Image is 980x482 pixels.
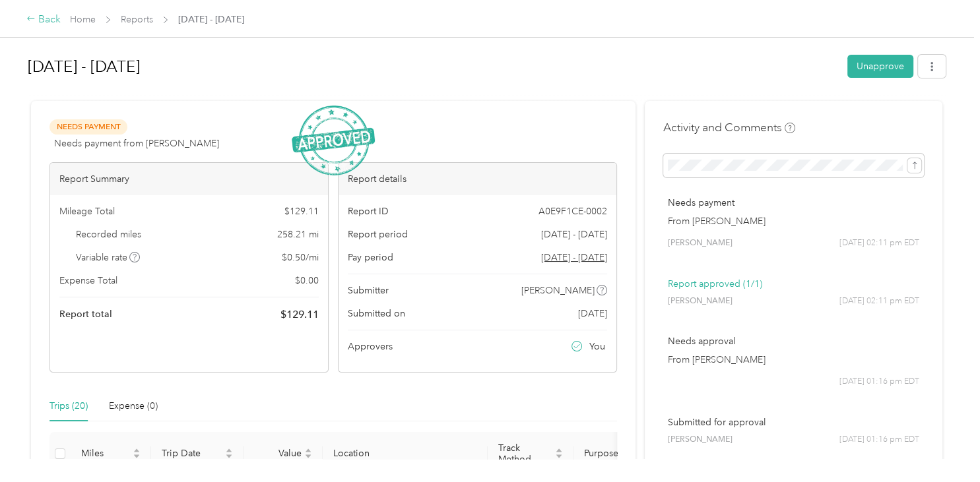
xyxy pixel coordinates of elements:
span: Pay period [348,251,393,264]
span: $ 0.00 [295,274,319,287]
img: ApprovedStamp [292,105,375,176]
span: $ 129.11 [284,204,319,218]
a: Home [70,14,96,25]
span: $ 0.50 / mi [282,251,319,264]
span: caret-up [225,446,233,454]
th: Value [244,432,323,476]
span: [DATE] - [DATE] [541,227,607,241]
span: Needs payment from [PERSON_NAME] [54,136,219,150]
span: A0E9F1CE-0002 [539,204,607,218]
span: [DATE] [578,307,607,320]
span: caret-up [555,446,563,454]
span: Recorded miles [76,227,141,241]
p: Needs payment [668,196,919,210]
span: caret-up [304,446,312,454]
div: Expense (0) [109,399,158,413]
span: Expense Total [59,274,117,287]
span: caret-down [304,452,312,460]
span: [DATE] 01:16 pm EDT [839,376,919,388]
span: Report period [348,227,408,241]
span: caret-down [133,452,141,460]
span: Report ID [348,204,389,218]
th: Track Method [488,432,573,476]
p: Needs approval [668,334,919,348]
span: caret-up [133,446,141,454]
span: Needs Payment [49,119,127,135]
span: 258.21 mi [277,227,319,241]
span: You [589,340,605,353]
span: Purpose [584,448,651,459]
p: Report approved (1/1) [668,277,919,291]
span: Report total [59,307,112,321]
span: Go to pay period [541,251,607,264]
span: [PERSON_NAME] [521,284,595,297]
p: Submitted for approval [668,415,919,429]
span: [DATE] - [DATE] [178,13,244,26]
span: Mileage Total [59,204,115,218]
th: Location [323,432,488,476]
th: Purpose [573,432,672,476]
th: Miles [71,432,151,476]
span: Submitted on [348,307,405,320]
span: Submitter [348,284,389,297]
span: caret-down [225,452,233,460]
span: [PERSON_NAME] [668,237,733,249]
span: [DATE] 01:16 pm EDT [839,434,919,446]
iframe: Everlance-gr Chat Button Frame [906,408,980,482]
button: Unapprove [847,55,913,78]
p: From [PERSON_NAME] [668,353,919,367]
h1: Aug 1 - 31, 2025 [28,51,838,82]
span: Variable rate [76,251,141,264]
span: Track Method [498,442,552,465]
div: Back [26,12,61,28]
span: caret-down [555,452,563,460]
p: From [PERSON_NAME] [668,214,919,228]
th: Trip Date [151,432,244,476]
span: [PERSON_NAME] [668,434,733,446]
span: [DATE] 02:11 pm EDT [839,237,919,249]
a: Reports [121,14,153,25]
div: Trips (20) [49,399,88,413]
div: Report Summary [50,163,328,195]
span: $ 129.11 [280,307,319,322]
span: Value [254,448,302,459]
span: Approvers [348,340,393,353]
span: Miles [81,448,130,459]
span: [PERSON_NAME] [668,295,733,307]
span: [DATE] 02:11 pm EDT [839,295,919,307]
h4: Activity and Comments [663,119,795,136]
div: Report details [339,163,616,195]
span: Trip Date [162,448,222,459]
